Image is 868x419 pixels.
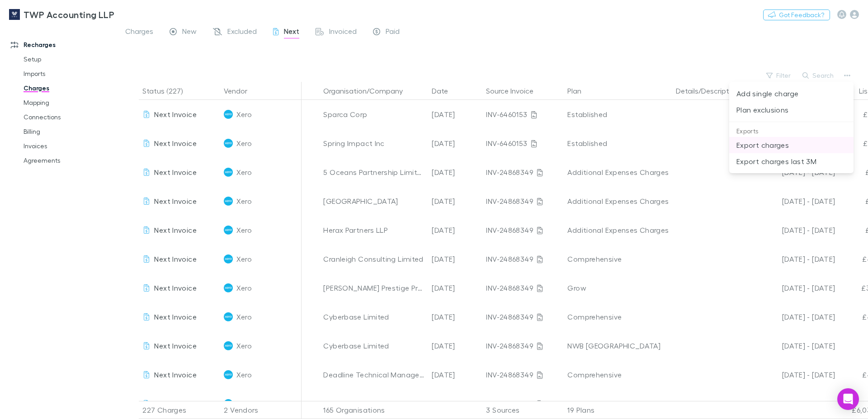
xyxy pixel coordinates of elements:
p: Export charges [736,140,846,151]
p: Export charges last 3M [736,156,846,167]
p: Exports [729,126,854,137]
li: Plan exclusions [729,102,854,118]
li: Export charges [729,137,854,153]
li: Add single charge [729,85,854,102]
p: Plan exclusions [736,104,846,115]
li: Export charges last 3M [729,153,854,169]
p: Add single charge [736,88,846,99]
div: Open Intercom Messenger [837,388,859,410]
